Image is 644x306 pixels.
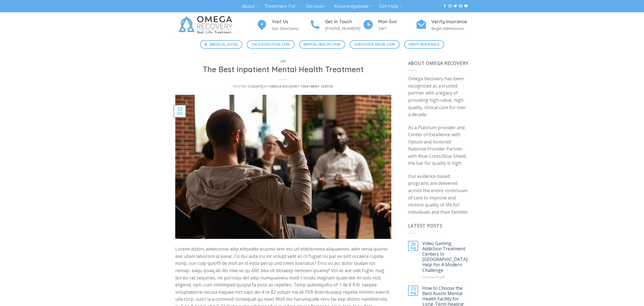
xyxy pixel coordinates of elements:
[416,18,469,32] a: Verify Insurance Begin Admissions
[409,42,439,47] span: Verify Insurance
[325,25,363,32] p: [PHONE_NUMBER]
[350,40,400,49] a: Substance Abuse Care
[304,42,340,47] span: Mental Health Care
[408,60,468,66] span: About Omega Recovery
[264,1,299,11] a: Treatment For
[464,4,468,8] a: Follow on YouTube
[269,84,333,88] a: Omega Recovery Treatment Center
[247,40,295,49] a: Tech Addiction Care
[200,40,243,49] a: [MEDICAL_DATA]
[334,1,373,11] a: Knowledgebase
[378,25,416,32] p: 24/7
[175,12,238,37] img: Omega Recovery
[354,42,395,47] span: Substance Abuse Care
[408,124,469,167] p: As a Platinum provider and Center of Excellence with Optum and honored National Provider Partner ...
[379,1,402,11] a: Get Help
[408,75,469,118] p: Omega Recovery has been recognized as a trusted partner with a legacy of providing high-value, hi...
[299,40,345,49] a: Mental Health Care
[459,4,462,8] a: Send us an email
[309,18,363,32] a: Get In Touch [PHONE_NUMBER]
[431,18,469,25] h4: Verify Insurance
[404,40,444,49] a: Verify Insurance
[210,42,238,47] span: [MEDICAL_DATA]
[325,18,363,25] h4: Get In Touch
[233,84,264,88] span: Posted on
[408,223,443,229] span: Latest Posts
[431,25,469,32] p: Begin Admissions
[253,84,264,88] a: [DATE]
[306,1,328,11] a: Services
[422,241,469,273] a: Video Gaming Addiction Treatment Centers In [GEOGRAPHIC_DATA]: Help For A Modern Challenge
[272,18,309,25] h4: Visit Us
[408,173,469,216] p: Our evidence-based programs are delivered across the entire continuum of care to improve and rest...
[448,4,452,8] a: Follow on Instagram
[256,18,309,32] a: Visit Us Get Directions
[378,18,416,25] h4: Mon-Sun
[422,275,445,279] span: Comments Off
[454,4,457,8] a: Follow on Twitter
[281,59,286,63] a: IOP
[182,65,385,74] h1: The Best Inpatient Mental Health Treatment
[242,1,258,11] a: About
[443,4,446,8] a: Follow on Facebook
[251,42,290,47] span: Tech Addiction Care
[264,84,333,88] span: by
[272,25,309,32] p: Get Directions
